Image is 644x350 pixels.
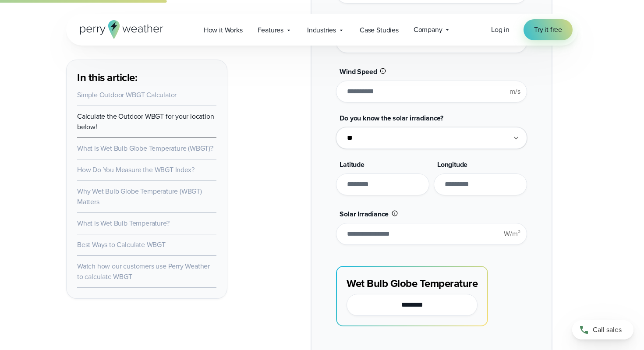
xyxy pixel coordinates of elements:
a: Call sales [572,320,633,339]
a: Log in [491,25,510,35]
a: What is Wet Bulb Temperature? [77,218,169,228]
a: Calculate the Outdoor WBGT for your location below! [77,111,214,132]
a: Why Wet Bulb Globe Temperature (WBGT) Matters [77,186,202,207]
span: Call sales [593,325,622,335]
span: Wind Speed [340,67,377,77]
span: Do you know the solar irradiance? [340,113,443,123]
a: Try it free [524,19,573,40]
h3: In this article: [77,71,216,85]
a: What is Wet Bulb Globe Temperature (WBGT)? [77,143,213,153]
a: Best Ways to Calculate WBGT [77,240,166,250]
a: Simple Outdoor WBGT Calculator [77,90,177,100]
a: Case Studies [352,21,406,39]
span: Case Studies [360,25,399,35]
span: Solar Irradiance [340,209,389,219]
span: Industries [307,25,336,35]
span: How it Works [204,25,243,35]
a: How it Works [196,21,250,39]
a: Watch how our customers use Perry Weather to calculate WBGT [77,261,210,282]
span: Company [414,25,442,35]
span: Features [258,25,283,35]
a: How Do You Measure the WBGT Index? [77,165,194,175]
span: Try it free [534,25,562,35]
span: Longitude [437,159,467,170]
span: Latitude [340,159,364,170]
